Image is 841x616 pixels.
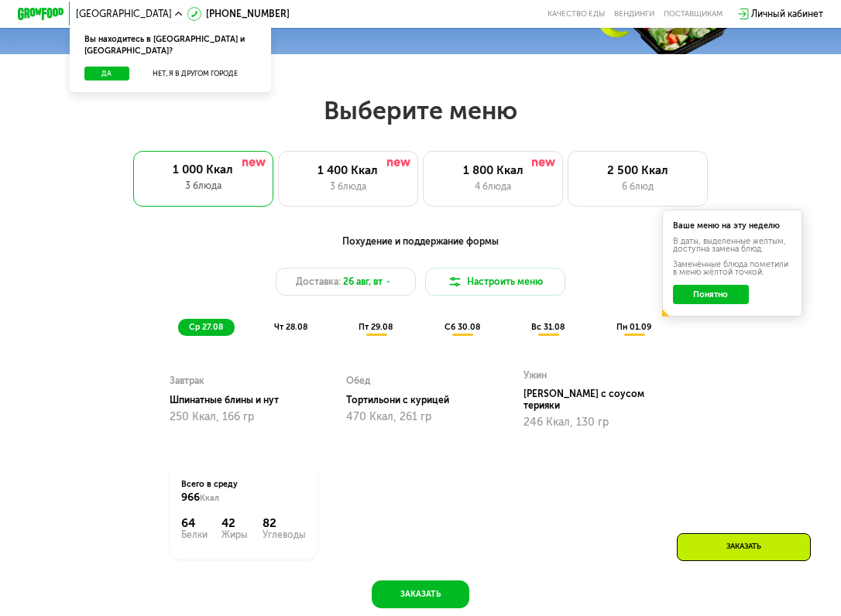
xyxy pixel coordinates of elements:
span: чт 28.08 [274,322,307,332]
div: Шпинатные блины и нут [170,395,327,406]
div: поставщикам [664,9,723,19]
div: 470 Ккал, 261 гр [346,411,494,423]
span: [GEOGRAPHIC_DATA] [76,9,172,19]
a: Вендинги [614,9,654,19]
div: Личный кабинет [751,7,823,21]
span: ср 27.08 [189,322,223,332]
div: Ваше меню на эту неделю [673,222,791,231]
button: Нет, я в другом городе [134,67,257,81]
a: [PHONE_NUMBER] [187,7,290,21]
div: Углеводы [263,530,306,539]
div: 6 блюд [580,180,695,193]
div: 1 000 Ккал [145,163,261,176]
div: Вы находитесь в [GEOGRAPHIC_DATA] и [GEOGRAPHIC_DATA]? [70,24,270,66]
div: 4 блюда [435,180,551,193]
div: Белки [181,530,208,539]
h2: Выберите меню [37,95,803,126]
span: вс 31.08 [531,322,565,332]
div: 2 500 Ккал [580,163,695,177]
span: 966 [181,491,200,504]
div: В даты, выделенные желтым, доступна замена блюд. [673,238,791,254]
div: Заменённые блюда пометили в меню жёлтой точкой. [673,261,791,277]
span: Ккал [200,493,219,503]
div: Ужин [523,367,547,385]
div: Похудение и поддержание формы [75,234,767,249]
button: Понятно [673,285,749,303]
div: 1 800 Ккал [435,163,551,177]
span: Доставка: [296,275,341,289]
div: Обед [346,372,370,390]
a: Качество еды [548,9,605,19]
div: Тортильони с курицей [346,395,503,406]
div: 1 400 Ккал [290,163,406,177]
span: пн 01.09 [616,322,651,332]
div: 64 [181,516,208,530]
div: 42 [221,516,248,530]
span: пт 29.08 [359,322,393,332]
div: Жиры [221,530,248,539]
div: Завтрак [170,372,204,390]
div: 3 блюда [290,180,406,193]
button: Заказать [372,580,469,608]
div: Заказать [677,533,811,561]
div: 3 блюда [145,179,261,193]
button: Настроить меню [425,268,565,296]
div: 246 Ккал, 130 гр [523,416,671,429]
div: [PERSON_NAME] с соусом терияки [523,388,681,412]
button: Да [84,67,129,81]
span: 26 авг, вт [343,275,383,289]
div: 82 [263,516,306,530]
div: 250 Ккал, 166 гр [170,411,318,423]
div: Всего в среду [181,478,306,504]
span: сб 30.08 [445,322,480,332]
